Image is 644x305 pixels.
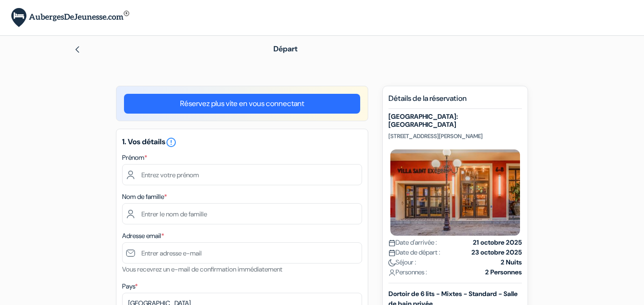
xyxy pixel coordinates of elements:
[501,257,522,267] strong: 2 Nuits
[122,231,164,241] label: Adresse email
[122,281,138,291] label: Pays
[11,8,129,27] img: AubergesDeJeunesse.com
[165,137,177,148] i: error_outline
[388,113,522,129] h5: [GEOGRAPHIC_DATA]: [GEOGRAPHIC_DATA]
[388,267,427,277] span: Personnes :
[388,259,396,266] img: moon.svg
[388,132,522,140] p: [STREET_ADDRESS][PERSON_NAME]
[74,46,81,53] img: left_arrow.svg
[122,164,362,185] input: Entrez votre prénom
[471,247,522,257] strong: 23 octobre 2025
[388,94,522,109] h5: Détails de la réservation
[122,153,147,163] label: Prénom
[122,203,362,224] input: Entrer le nom de famille
[165,137,177,147] a: error_outline
[124,94,360,114] a: Réservez plus vite en vous connectant
[388,239,396,247] img: calendar.svg
[122,192,167,202] label: Nom de famille
[485,267,522,277] strong: 2 Personnes
[473,238,522,247] strong: 21 octobre 2025
[388,269,396,276] img: user_icon.svg
[388,238,437,247] span: Date d'arrivée :
[273,44,297,54] span: Départ
[122,137,362,148] h5: 1. Vos détails
[122,242,362,264] input: Entrer adresse e-mail
[122,265,282,273] small: Vous recevrez un e-mail de confirmation immédiatement
[388,247,440,257] span: Date de départ :
[388,257,416,267] span: Séjour :
[388,249,396,256] img: calendar.svg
